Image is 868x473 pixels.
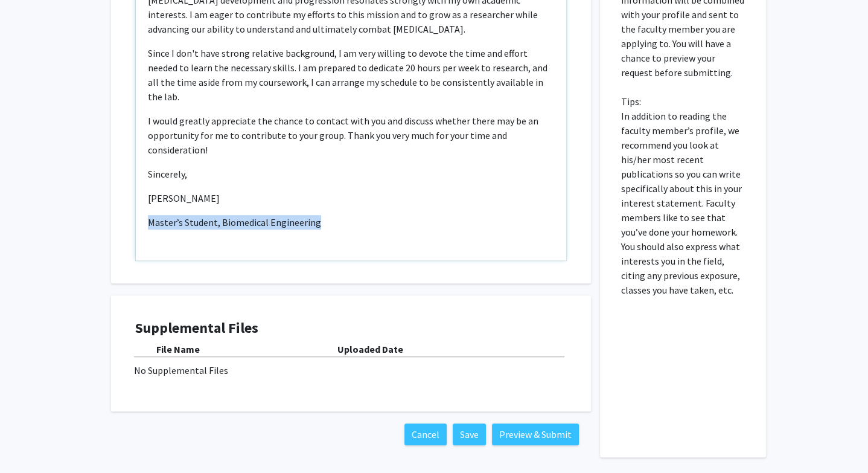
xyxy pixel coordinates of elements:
iframe: Chat [9,419,51,464]
span: [PERSON_NAME] [148,192,220,204]
button: Preview & Submit [492,423,579,445]
p: Sincerely, [148,167,554,181]
p: Since I don't have strong relative background, I am very willing to devote the time and effort ne... [148,46,554,104]
b: Uploaded Date [337,343,403,355]
p: Master’s Student, Biomedical Engineering [148,215,554,230]
b: File Name [156,343,200,355]
button: Save [453,423,486,445]
button: Cancel [404,423,447,445]
div: No Supplemental Files [134,363,568,378]
p: I would greatly appreciate the chance to contact with you and discuss whether there may be an opp... [148,114,554,157]
h4: Supplemental Files [135,320,567,337]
